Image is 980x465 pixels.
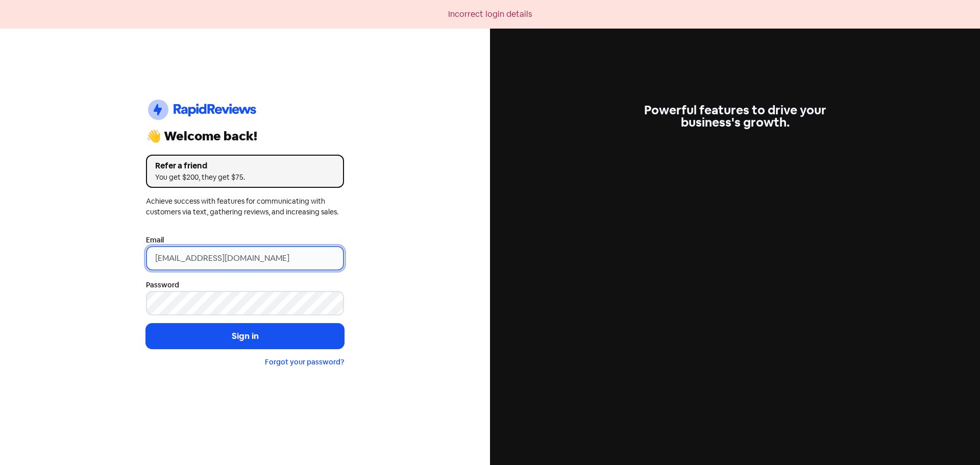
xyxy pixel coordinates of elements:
[636,104,834,129] div: Powerful features to drive your business's growth.
[155,172,335,183] div: You get $200, they get $75.
[146,235,164,246] label: Email
[146,130,344,142] div: 👋 Welcome back!
[265,357,344,366] a: Forgot your password?
[155,160,335,172] div: Refer a friend
[146,246,344,271] input: Enter your email address...
[146,324,344,349] button: Sign in
[146,196,344,217] div: Achieve success with features for communicating with customers via text, gathering reviews, and i...
[146,280,179,290] label: Password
